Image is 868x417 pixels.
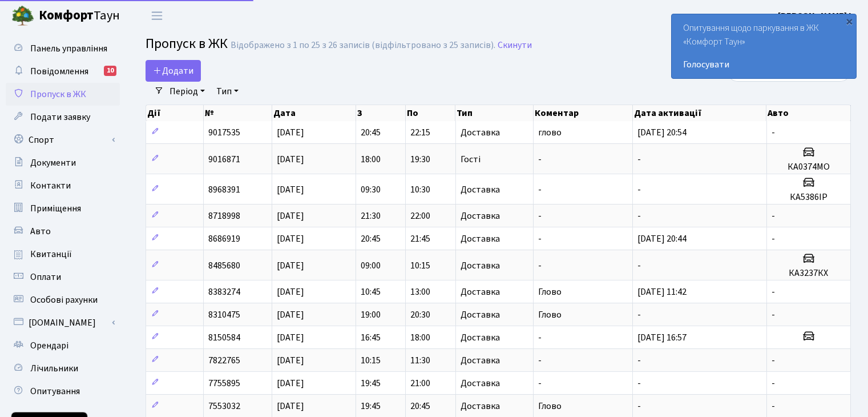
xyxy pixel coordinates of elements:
[461,155,481,164] span: Гості
[277,153,304,166] span: [DATE]
[30,225,51,238] span: Авто
[165,82,209,101] a: Період
[361,232,381,245] span: 20:45
[272,105,356,121] th: Дата
[208,259,240,272] span: 8485680
[30,157,76,169] span: Документи
[6,174,120,197] a: Контакти
[6,106,120,129] a: Подати заявку
[538,377,542,390] span: -
[410,354,430,367] span: 11:30
[637,308,641,321] span: -
[361,354,381,367] span: 10:15
[146,60,201,82] a: Додати
[277,232,304,245] span: [DATE]
[538,232,542,245] span: -
[538,126,562,139] span: глово
[772,400,775,412] span: -
[772,377,775,390] span: -
[410,183,430,196] span: 10:30
[6,334,120,357] a: Орендарі
[498,40,532,51] a: Скинути
[277,377,304,390] span: [DATE]
[637,126,687,139] span: [DATE] 20:54
[30,42,107,55] span: Панель управління
[772,210,775,222] span: -
[361,210,381,222] span: 21:30
[410,308,430,321] span: 20:30
[538,259,542,272] span: -
[6,357,120,380] a: Лічильники
[538,210,542,222] span: -
[277,259,304,272] span: [DATE]
[6,311,120,334] a: [DOMAIN_NAME]
[410,126,430,139] span: 22:15
[277,354,304,367] span: [DATE]
[277,400,304,412] span: [DATE]
[30,339,68,352] span: Орендарі
[30,179,71,192] span: Контакти
[208,126,240,139] span: 9017535
[538,153,542,166] span: -
[231,40,495,51] div: Відображено з 1 по 25 з 26 записів (відфільтровано з 25 записів).
[277,331,304,344] span: [DATE]
[410,286,430,298] span: 13:00
[461,402,500,411] span: Доставка
[637,331,687,344] span: [DATE] 16:57
[772,308,775,321] span: -
[772,286,775,298] span: -
[208,210,240,222] span: 8718998
[208,286,240,298] span: 8383274
[461,128,500,137] span: Доставка
[361,400,381,412] span: 19:45
[6,220,120,243] a: Авто
[461,310,500,319] span: Доставка
[538,308,562,321] span: Глово
[772,192,846,203] h5: КА5386ІР
[461,234,500,243] span: Доставка
[461,185,500,194] span: Доставка
[208,354,240,367] span: 7822765
[778,10,854,22] b: [PERSON_NAME] І.
[153,65,193,77] span: Додати
[6,37,120,60] a: Панель управління
[356,105,406,121] th: З
[11,5,34,27] img: logo.png
[30,65,88,78] span: Повідомлення
[30,202,81,215] span: Приміщення
[30,111,90,123] span: Подати заявку
[30,294,98,306] span: Особові рахунки
[361,126,381,139] span: 20:45
[143,6,171,25] button: Переключити навігацію
[30,248,72,260] span: Квитанції
[208,183,240,196] span: 8968391
[637,183,641,196] span: -
[637,210,641,222] span: -
[39,6,120,26] span: Таун
[208,377,240,390] span: 7755895
[534,105,633,121] th: Коментар
[772,354,775,367] span: -
[6,151,120,174] a: Документи
[672,14,856,78] div: Опитування щодо паркування в ЖК «Комфорт Таун»
[637,232,687,245] span: [DATE] 20:44
[410,210,430,222] span: 22:00
[683,58,845,71] a: Голосувати
[39,6,94,25] b: Комфорт
[204,105,272,121] th: №
[277,286,304,298] span: [DATE]
[461,333,500,342] span: Доставка
[772,126,775,139] span: -
[637,286,687,298] span: [DATE] 11:42
[637,153,641,166] span: -
[843,15,855,27] div: ×
[277,183,304,196] span: [DATE]
[772,268,846,279] h5: КА3237КХ
[208,232,240,245] span: 8686919
[361,183,381,196] span: 09:30
[778,9,854,23] a: [PERSON_NAME] І.
[461,261,500,270] span: Доставка
[277,308,304,321] span: [DATE]
[212,82,243,101] a: Тип
[766,105,851,121] th: Авто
